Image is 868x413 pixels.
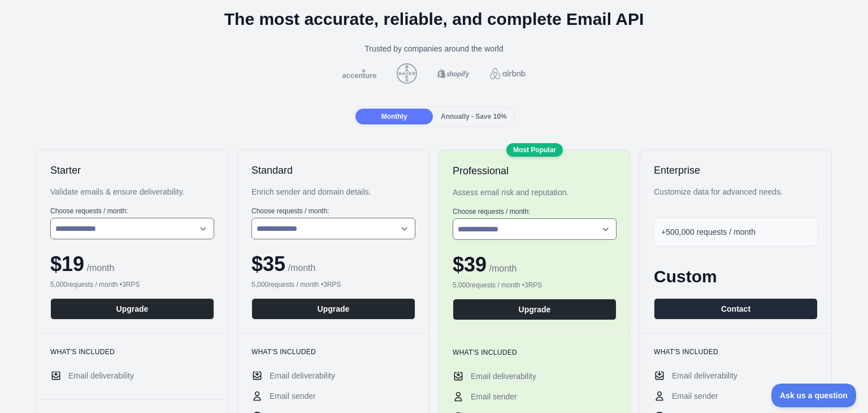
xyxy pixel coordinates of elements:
div: Customize data for advanced needs. [654,186,818,197]
div: Enrich sender and domain details. [251,186,415,197]
iframe: Toggle Customer Support [771,384,857,407]
label: Choose requests / month: [251,206,415,216]
div: Assess email risk and reputation. [453,187,617,198]
label: Choose requests / month: [453,207,617,216]
span: +500,000 requests / month [661,227,756,236]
